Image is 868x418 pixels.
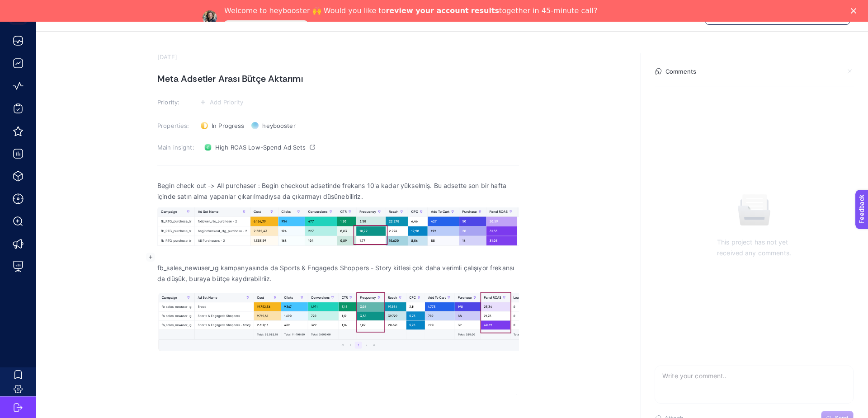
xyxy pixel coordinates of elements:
img: 1760087409177-image.png [157,207,519,246]
div: Welcome to heybooster 🙌 Would you like to together in 45-minute call? [224,6,597,15]
span: Add Priority [210,99,244,106]
p: fb_sales_newuser_ıg kampanyasında da Sports & Engageds Shoppers - Story kitlesi çok daha verimli ... [157,263,519,284]
span: Feedback [5,3,34,10]
h1: Meta Adsetler Arası Bütçe Aktarımı [157,71,519,86]
img: Profile image for Neslihan [203,10,217,25]
time: [DATE] [157,53,177,61]
h3: Properties: [157,122,195,129]
div: Close [851,8,860,14]
span: High ROAS Low-Spend Ad Sets [215,144,306,151]
p: Begin check out -> All purchaser : Begin checkout adsetinde frekans 10'a kadar yükselmiş. Bu adse... [157,180,519,202]
button: Add Priority [197,97,246,108]
h4: Comments [665,68,696,75]
b: results [471,6,499,15]
span: In Progress [212,122,244,129]
a: High ROAS Low-Spend Ad Sets [201,140,319,155]
a: Speak with an Expert [224,20,308,31]
span: heybooster [262,122,295,129]
div: Rich Text Editor. Editing area: main [157,174,519,395]
h3: Main insight: [157,144,195,151]
h3: Priority: [157,99,195,106]
b: review your account [386,6,468,15]
p: This project has not yet received any comments. [717,237,791,258]
img: 1760087502491-image.png [157,290,519,351]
